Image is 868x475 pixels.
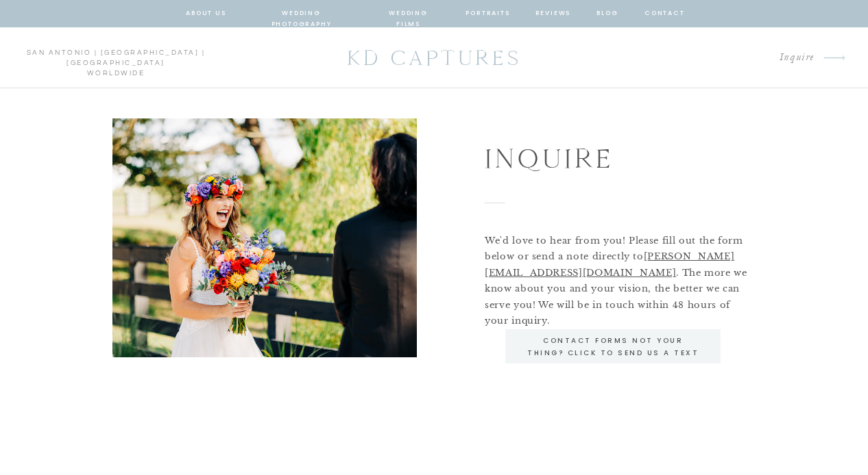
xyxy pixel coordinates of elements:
[485,137,710,177] h1: Inquire
[535,8,571,20] a: reviews
[339,39,529,77] a: KD CAPTURES
[376,8,441,20] a: wedding films
[466,8,510,20] a: portraits
[746,49,815,67] a: Inquire
[595,8,620,20] a: blog
[485,233,756,316] p: We'd love to hear from you! Please fill out the form below or send a note directly to . The more ...
[644,8,683,20] a: contact
[19,48,213,68] p: san antonio | [GEOGRAPHIC_DATA] | [GEOGRAPHIC_DATA] worldwide
[524,335,702,359] a: Contact forms not your thing? CLick to send us a text
[186,8,226,20] a: about us
[251,8,352,20] a: wedding photography
[485,251,734,278] a: [PERSON_NAME][EMAIL_ADDRESS][DOMAIN_NAME]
